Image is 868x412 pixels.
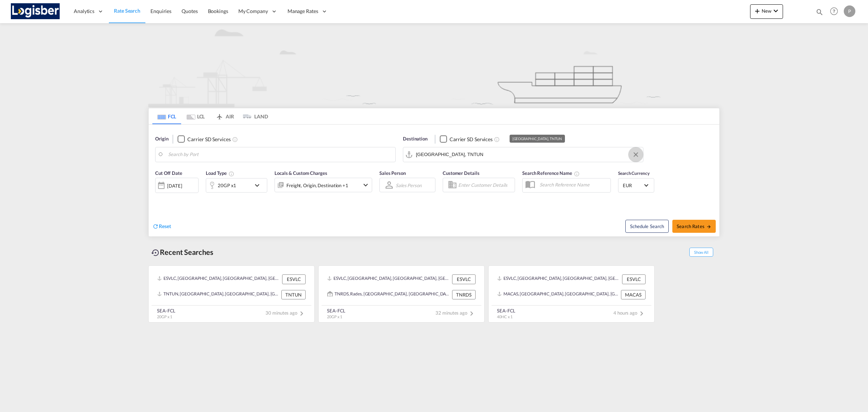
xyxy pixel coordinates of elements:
div: SEA-FCL [327,307,345,314]
span: Show All [689,248,713,257]
div: icon-magnify [816,8,824,19]
span: Help [828,5,840,17]
md-icon: icon-refresh [152,223,159,230]
md-checkbox: Checkbox No Ink [178,135,230,143]
input: Search by Port [168,149,392,160]
div: Carrier SD Services [450,136,493,143]
div: [GEOGRAPHIC_DATA], TNTUN [512,135,562,143]
span: 20GP x 1 [157,314,172,319]
span: Search Rates [677,223,711,229]
img: new-FCL.png [148,23,720,107]
span: Search Currency [618,171,650,176]
div: SEA-FCL [157,307,175,314]
div: MACAS [621,290,646,299]
md-icon: icon-arrow-right [706,224,711,229]
recent-search-card: ESVLC, [GEOGRAPHIC_DATA], [GEOGRAPHIC_DATA], [GEOGRAPHIC_DATA], [GEOGRAPHIC_DATA] ESVLCTNRDS, Rad... [318,265,485,323]
recent-search-card: ESVLC, [GEOGRAPHIC_DATA], [GEOGRAPHIC_DATA], [GEOGRAPHIC_DATA], [GEOGRAPHIC_DATA] ESVLCTNTUN, [GE... [148,265,315,323]
md-icon: icon-backup-restore [151,248,160,257]
div: P [844,5,855,17]
input: Search by Port [416,149,639,160]
span: Sales Person [379,170,406,176]
md-datepicker: Select [155,192,161,202]
img: d7a75e507efd11eebffa5922d020a472.png [11,3,60,20]
div: icon-refreshReset [152,223,171,231]
md-icon: Your search will be saved by the below given name [574,171,580,177]
span: New [753,8,780,14]
span: 4 hours ago [613,310,646,316]
md-icon: Select multiple loads to view rates [229,171,234,177]
md-tab-item: LCL [181,108,210,124]
button: Note: By default Schedule search will only considerorigin ports, destination ports and cut off da... [625,220,669,233]
div: MACAS, Casablanca, Morocco, Northern Africa, Africa [497,290,619,299]
span: Origin [155,135,168,143]
span: My Company [238,8,268,15]
div: [DATE] [167,182,182,189]
md-checkbox: Checkbox No Ink [440,135,493,143]
md-select: Select Currency: € EUREuro [622,180,650,190]
div: ESVLC, Valencia, Spain, Southern Europe, Europe [497,274,620,284]
div: Help [828,5,844,18]
input: Search Reference Name [536,179,610,190]
md-icon: icon-airplane [215,112,224,118]
div: Recent Searches [148,244,216,260]
input: Enter Customer Details [458,180,512,190]
md-icon: Unchecked: Search for CY (Container Yard) services for all selected carriers.Checked : Search for... [494,136,500,142]
md-tab-item: AIR [210,108,239,124]
md-icon: Unchecked: Search for CY (Container Yard) services for all selected carriers.Checked : Search for... [232,136,238,142]
div: ESVLC [282,274,306,284]
button: icon-plus 400-fgNewicon-chevron-down [750,4,783,19]
md-icon: icon-chevron-right [637,309,646,318]
span: Quotes [182,8,197,14]
md-input-container: Valencia, ESVLC [156,147,395,162]
span: Analytics [74,8,94,15]
div: ESVLC [622,274,646,284]
div: ESVLC, Valencia, Spain, Southern Europe, Europe [327,274,450,284]
div: [DATE] [155,178,199,193]
recent-search-card: ESVLC, [GEOGRAPHIC_DATA], [GEOGRAPHIC_DATA], [GEOGRAPHIC_DATA], [GEOGRAPHIC_DATA] ESVLCMACAS, [GE... [488,265,655,323]
span: Load Type [206,170,234,176]
md-icon: icon-chevron-down [771,7,780,15]
div: Carrier SD Services [187,136,230,143]
span: Enquiries [150,8,171,14]
span: Bookings [208,8,228,14]
md-tab-item: LAND [239,108,268,124]
div: TNRDS, Rades, Tunisia, Northern Africa, Africa [327,290,450,299]
span: Customer Details [443,170,479,176]
md-icon: icon-chevron-down [361,181,370,189]
md-tab-item: FCL [152,108,181,124]
div: ESVLC, Valencia, Spain, Southern Europe, Europe [157,274,280,284]
button: Clear Input [630,149,641,160]
button: Search Ratesicon-arrow-right [672,220,716,233]
span: 20GP x 1 [327,314,342,319]
span: 30 minutes ago [265,310,306,316]
span: Destination [403,135,427,143]
md-input-container: Tunis, TNTUN [403,147,643,162]
md-icon: icon-chevron-down [253,181,265,190]
div: TNRDS [452,290,476,299]
div: TNTUN [281,290,306,299]
md-pagination-wrapper: Use the left and right arrow keys to navigate between tabs [152,108,268,124]
span: 40HC x 1 [497,314,512,319]
md-icon: icon-magnify [816,8,824,16]
md-select: Sales Person [395,180,422,190]
div: 20GP x1icon-chevron-down [206,178,267,193]
span: Reset [159,223,171,229]
div: 20GP x1 [218,180,236,190]
div: ESVLC [452,274,476,284]
span: Locals & Custom Charges [275,170,327,176]
md-icon: icon-chevron-right [467,309,476,318]
span: Manage Rates [288,8,318,15]
span: 32 minutes ago [435,310,476,316]
div: Freight Origin Destination Factory Stuffing [286,180,348,190]
div: Origin Checkbox No InkUnchecked: Search for CY (Container Yard) services for all selected carrier... [149,125,719,236]
div: SEA-FCL [497,307,515,314]
span: Rate Search [114,8,140,14]
span: EUR [623,182,643,189]
span: Search Reference Name [522,170,580,176]
md-icon: icon-plus 400-fg [753,7,762,15]
div: Freight Origin Destination Factory Stuffingicon-chevron-down [275,178,372,192]
div: TNTUN, Tunis, Tunisia, Northern Africa, Africa [157,290,280,299]
span: Cut Off Date [155,170,182,176]
md-icon: icon-chevron-right [297,309,306,318]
